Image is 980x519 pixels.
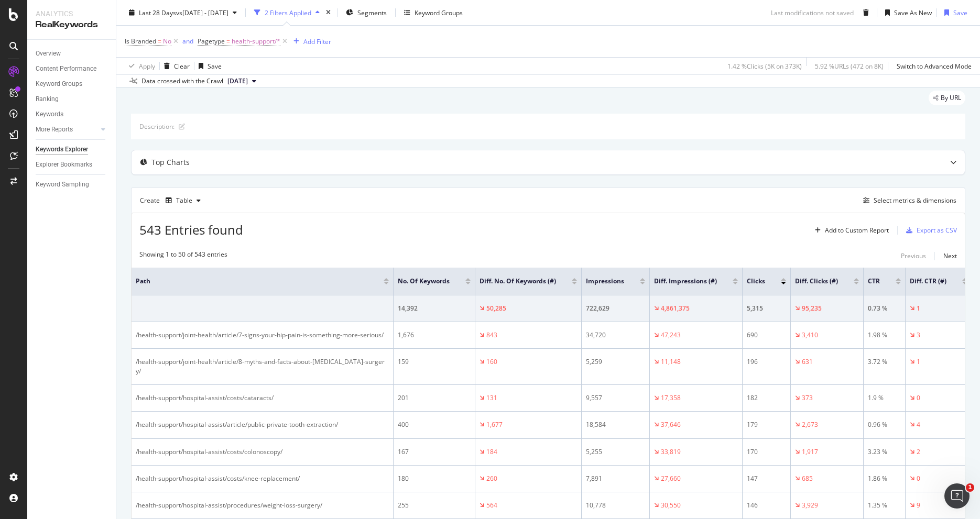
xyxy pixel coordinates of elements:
div: Keyword Sampling [36,179,89,190]
div: 5,259 [586,357,645,367]
span: By URL [941,95,961,101]
div: 50,285 [486,304,506,313]
div: /health-support/hospital-assist/costs/colonoscopy/ [136,447,389,457]
div: Data crossed with the Crawl [141,76,223,86]
div: legacy label [929,91,965,105]
div: 1 [917,304,920,313]
button: Clear [160,58,190,74]
a: Overview [36,48,108,59]
a: Keyword Sampling [36,179,108,190]
div: Apply [139,61,155,70]
div: 37,646 [661,420,681,429]
button: 2 Filters Applied [250,4,324,21]
div: 685 [802,474,813,483]
div: 10,778 [586,501,645,510]
button: Keyword Groups [400,4,467,21]
div: 17,358 [661,393,681,403]
button: Save [194,58,222,74]
span: No [163,34,171,49]
div: Analytics [36,8,107,19]
div: Next [943,251,957,260]
div: 373 [802,393,813,403]
div: 4,861,375 [661,304,690,313]
div: 5,315 [747,304,786,313]
a: Keywords Explorer [36,144,108,155]
div: 722,629 [586,304,645,313]
div: 631 [802,357,813,367]
span: No. of Keywords [398,277,450,286]
div: /health-support/hospital-assist/article/public-private-tooth-extraction/ [136,420,389,429]
div: 2 [917,447,920,457]
div: 47,243 [661,330,681,340]
div: 1.98 % [868,330,901,340]
span: 2025 Aug. 10th [227,76,248,86]
div: 3 [917,330,920,340]
div: Keyword Groups [415,8,463,17]
div: 5,255 [586,447,645,457]
div: 179 [747,420,786,429]
div: /health-support/hospital-assist/costs/knee-replacement/ [136,474,389,483]
div: 9 [917,501,920,510]
div: Table [176,197,192,204]
div: 843 [486,330,497,340]
div: /health-support/joint-health/article/7-signs-your-hip-pain-is-something-more-serious/ [136,330,389,340]
div: 7,891 [586,474,645,483]
button: Next [943,250,957,262]
div: 160 [486,357,497,367]
div: Select metrics & dimensions [874,196,956,205]
span: Path [136,277,368,286]
div: Save [953,8,967,17]
div: /health-support/hospital-assist/costs/cataracts/ [136,393,389,403]
span: Impressions [586,277,624,286]
div: Keywords Explorer [36,144,88,155]
div: 30,550 [661,501,681,510]
span: Last 28 Days [139,8,176,17]
button: Save [940,4,967,21]
div: 1 [917,357,920,367]
div: Save [208,61,222,70]
div: RealKeywords [36,19,107,31]
div: 1.86 % [868,474,901,483]
div: 564 [486,501,497,510]
div: 180 [398,474,471,483]
iframe: Intercom live chat [944,483,970,509]
span: health-support/* [232,34,280,49]
div: Previous [901,251,926,260]
div: 0.96 % [868,420,901,429]
span: = [226,37,230,46]
div: 0 [917,393,920,403]
div: 147 [747,474,786,483]
div: 690 [747,330,786,340]
span: Diff. No. of Keywords (#) [480,277,556,286]
span: = [158,37,161,46]
div: Description: [139,122,175,131]
span: Diff. Impressions (#) [654,277,717,286]
span: 543 Entries found [139,221,243,238]
div: More Reports [36,124,73,135]
div: 260 [486,474,497,483]
div: 95,235 [802,304,822,313]
div: 3.72 % [868,357,901,367]
div: 18,584 [586,420,645,429]
span: Diff. CTR (#) [910,277,946,286]
button: Switch to Advanced Mode [892,58,972,74]
span: 1 [966,483,974,492]
div: 170 [747,447,786,457]
button: Select metrics & dimensions [859,194,956,207]
div: 3,929 [802,501,818,510]
button: Apply [125,58,155,74]
div: 1,917 [802,447,818,457]
div: Switch to Advanced Mode [897,61,972,70]
div: Create [140,192,205,209]
div: 3,410 [802,330,818,340]
span: Segments [357,8,387,17]
div: 14,392 [398,304,471,313]
div: Export as CSV [917,226,957,235]
div: 146 [747,501,786,510]
div: Keywords [36,109,63,120]
div: Add to Custom Report [825,227,889,234]
div: 4 [917,420,920,429]
div: 184 [486,447,497,457]
div: 0.73 % [868,304,901,313]
button: Segments [342,4,391,21]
